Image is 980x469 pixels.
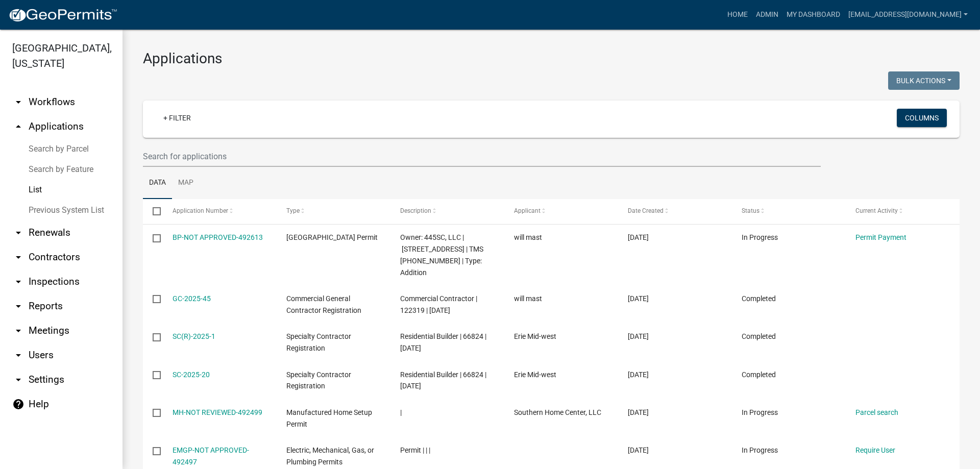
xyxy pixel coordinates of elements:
[888,71,960,90] button: Bulk Actions
[628,446,649,454] span: 10/14/2025
[173,408,262,416] a: MH-NOT REVIEWED-492499
[276,199,390,224] datatable-header-cell: Type
[628,207,664,214] span: Date Created
[628,371,649,379] span: 10/14/2025
[173,207,228,214] span: Application Number
[723,5,752,24] a: Home
[400,408,402,416] span: |
[514,408,601,416] span: Southern Home Center, LLC
[286,207,300,214] span: Type
[155,109,199,127] a: + Filter
[897,109,947,127] button: Columns
[400,371,486,390] span: Residential Builder | 66824 | 06/30/2027
[12,300,24,312] i: arrow_drop_down
[400,294,477,314] span: Commercial Contractor | 122319 | 10/31/2026
[628,294,649,303] span: 10/14/2025
[855,408,898,416] a: Parcel search
[143,50,960,67] h3: Applications
[286,233,378,241] span: Abbeville County Building Permit
[628,332,649,340] span: 10/14/2025
[400,233,483,276] span: Owner: 445SC, LLC | 2491 Hwy 184 W | TMS 049-00-00-101 | Type: Addition
[400,446,430,454] span: Permit | | |
[855,233,906,241] a: Permit Payment
[173,332,215,340] a: SC(R)-2025-1
[752,5,782,24] a: Admin
[742,332,776,340] span: Completed
[12,276,24,288] i: arrow_drop_down
[12,227,24,239] i: arrow_drop_down
[12,325,24,337] i: arrow_drop_down
[286,294,361,314] span: Commercial General Contractor Registration
[742,294,776,303] span: Completed
[855,446,895,454] a: Require User
[504,199,618,224] datatable-header-cell: Applicant
[514,233,542,241] span: will mast
[514,207,541,214] span: Applicant
[12,374,24,386] i: arrow_drop_down
[12,251,24,263] i: arrow_drop_down
[514,371,556,379] span: Erie Mid-west
[742,446,778,454] span: In Progress
[390,199,504,224] datatable-header-cell: Description
[782,5,844,24] a: My Dashboard
[742,371,776,379] span: Completed
[143,199,162,224] datatable-header-cell: Select
[12,96,24,108] i: arrow_drop_down
[12,349,24,361] i: arrow_drop_down
[514,294,542,303] span: will mast
[143,167,172,200] a: Data
[286,371,351,390] span: Specialty Contractor Registration
[844,5,972,24] a: [EMAIL_ADDRESS][DOMAIN_NAME]
[172,167,200,200] a: Map
[286,408,372,428] span: Manufactured Home Setup Permit
[846,199,960,224] datatable-header-cell: Current Activity
[12,398,24,410] i: help
[742,233,778,241] span: In Progress
[286,446,374,466] span: Electric, Mechanical, Gas, or Plumbing Permits
[855,207,898,214] span: Current Activity
[742,207,759,214] span: Status
[162,199,276,224] datatable-header-cell: Application Number
[143,146,821,167] input: Search for applications
[628,408,649,416] span: 10/14/2025
[732,199,846,224] datatable-header-cell: Status
[173,294,211,303] a: GC-2025-45
[628,233,649,241] span: 10/14/2025
[12,120,24,133] i: arrow_drop_up
[618,199,732,224] datatable-header-cell: Date Created
[173,371,210,379] a: SC-2025-20
[173,446,249,466] a: EMGP-NOT APPROVED-492497
[286,332,351,352] span: Specialty Contractor Registration
[400,332,486,352] span: Residential Builder | 66824 | 06/30/2027
[742,408,778,416] span: In Progress
[514,332,556,340] span: Erie Mid-west
[400,207,431,214] span: Description
[173,233,263,241] a: BP-NOT APPROVED-492613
